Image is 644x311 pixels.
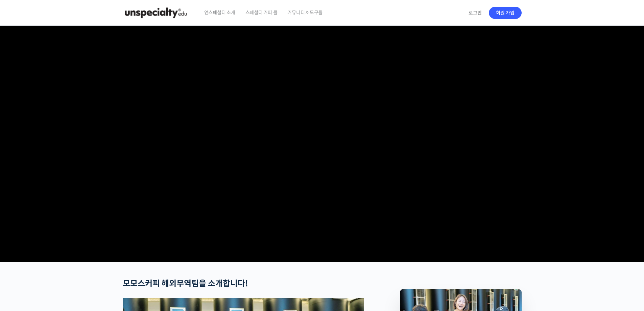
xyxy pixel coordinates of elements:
a: 로그인 [464,5,486,21]
a: 회원 가입 [489,7,522,19]
strong: 모모스커피 해외무역팀을 소개합니다! [123,279,248,289]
